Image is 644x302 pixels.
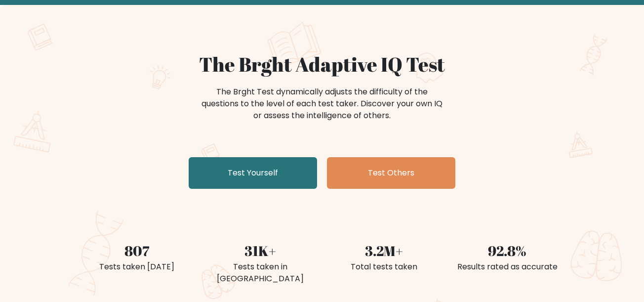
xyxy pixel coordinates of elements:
[451,261,563,273] div: Results rated as accurate
[199,86,445,122] div: The Brght Test dynamically adjusts the difficulty of the questions to the level of each test take...
[328,240,440,261] div: 3.2M+
[451,240,563,261] div: 92.8%
[81,261,193,273] div: Tests taken [DATE]
[327,157,455,189] a: Test Others
[204,240,316,261] div: 31K+
[204,261,316,285] div: Tests taken in [GEOGRAPHIC_DATA]
[81,52,563,76] h1: The Brght Adaptive IQ Test
[328,261,440,273] div: Total tests taken
[81,240,193,261] div: 807
[189,157,317,189] a: Test Yourself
